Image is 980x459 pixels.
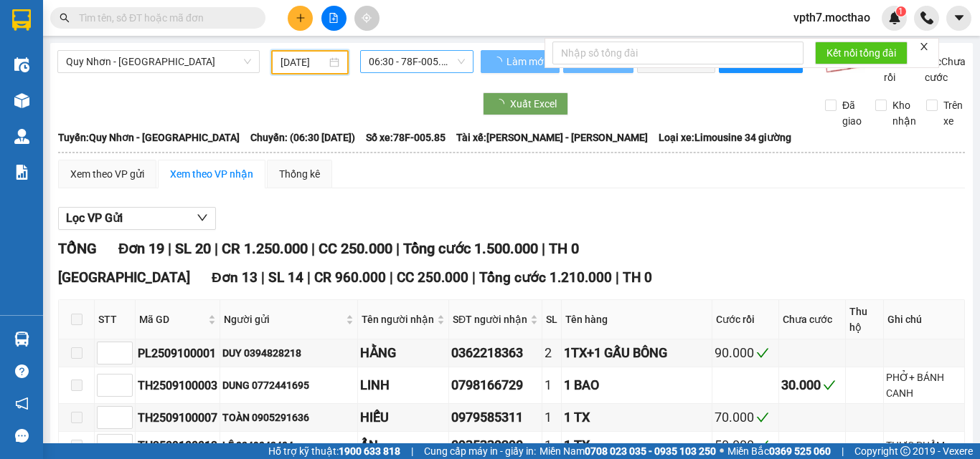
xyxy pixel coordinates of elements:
[542,300,562,339] th: SL
[14,93,29,108] img: warehouse-icon
[79,10,248,26] input: Tìm tên, số ĐT hoặc mã đơn
[362,311,434,327] span: Tên người nhận
[946,6,971,31] button: caret-down
[369,51,465,72] span: 06:30 - 78F-005.85
[919,42,929,52] span: close
[397,269,468,286] span: CC 250.000
[366,130,446,145] span: Số xe: 78F-005.85
[222,438,355,453] div: LÊ 0349043404
[837,97,867,129] span: Đã giao
[815,42,908,64] button: Kết nối tổng đài
[321,6,347,31] button: file-add
[296,13,306,23] span: plus
[424,443,536,459] span: Cung cấp máy in - giấy in:
[888,11,901,24] img: icon-new-feature
[12,9,31,31] img: logo-vxr
[288,6,313,31] button: plus
[826,45,896,61] span: Kết nối tổng đài
[222,345,355,361] div: DUY 0394828218
[449,404,542,432] td: 0979585311
[938,97,969,129] span: Trên xe
[118,240,164,257] span: Đơn 19
[70,166,144,182] div: Xem theo VP gửi
[451,343,540,363] div: 0362218363
[14,129,29,144] img: warehouse-icon
[58,240,97,257] span: TỔNG
[900,446,910,456] span: copyright
[168,240,171,257] span: |
[562,300,712,339] th: Tên hàng
[756,411,769,424] span: check
[540,443,716,459] span: Miền Nam
[481,50,560,73] button: Làm mới
[510,96,557,112] span: Xuất Excel
[215,240,218,257] span: |
[884,300,965,339] th: Ghi chú
[715,435,776,455] div: 50.000
[769,445,831,457] strong: 0369 525 060
[886,438,962,453] div: THỰC PHẨM
[58,207,216,230] button: Lọc VP Gửi
[95,300,136,339] th: STT
[138,437,217,455] div: TH2509100012
[449,367,542,404] td: 0798166729
[779,300,846,339] th: Chưa cước
[360,407,446,427] div: HIẾU
[542,240,545,257] span: |
[170,166,253,182] div: Xem theo VP nhận
[545,343,559,363] div: 2
[222,377,355,393] div: DUNG 0772441695
[456,130,648,145] span: Tài xế: [PERSON_NAME] - [PERSON_NAME]
[279,166,320,182] div: Thống kê
[492,57,504,67] span: loading
[782,9,882,26] span: vpth7.mocthao
[564,435,710,455] div: 1 TX
[781,375,843,395] div: 30.000
[549,240,579,257] span: TH 0
[14,332,29,347] img: warehouse-icon
[564,375,710,395] div: 1 BAO
[715,407,776,427] div: 70.000
[451,407,540,427] div: 0979585311
[358,367,449,404] td: LINH
[846,300,883,339] th: Thu hộ
[720,448,724,454] span: ⚪️
[60,13,70,23] span: search
[360,435,446,455] div: ẨN
[222,240,308,257] span: CR 1.250.000
[136,339,220,367] td: PL2509100001
[358,339,449,367] td: HẰNG
[66,209,123,227] span: Lọc VP Gửi
[616,269,619,286] span: |
[390,269,393,286] span: |
[14,165,29,180] img: solution-icon
[175,240,211,257] span: SL 20
[898,6,903,16] span: 1
[281,54,326,70] input: 10/09/2025
[886,369,962,401] div: PHỞ+ BÁNH CANH
[15,397,29,410] span: notification
[224,311,343,327] span: Người gửi
[250,130,355,145] span: Chuyến: (06:30 [DATE])
[451,435,540,455] div: 0935339290
[403,240,538,257] span: Tổng cước 1.500.000
[58,132,240,143] b: Tuyến: Quy Nhơn - [GEOGRAPHIC_DATA]
[919,54,968,85] span: Lọc Chưa cước
[15,429,29,443] span: message
[268,443,400,459] span: Hỗ trợ kỹ thuật:
[545,375,559,395] div: 1
[920,11,933,24] img: phone-icon
[842,443,844,459] span: |
[136,404,220,432] td: TH2509100007
[360,375,446,395] div: LINH
[564,343,710,363] div: 1TX+1 GẤU BÔNG
[823,379,836,392] span: check
[585,445,716,457] strong: 0708 023 035 - 0935 103 250
[494,99,510,109] span: loading
[138,409,217,427] div: TH2509100007
[552,42,804,64] input: Nhập số tổng đài
[887,97,922,129] span: Kho nhận
[136,367,220,404] td: TH2509100003
[564,407,710,427] div: 1 TX
[311,240,315,257] span: |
